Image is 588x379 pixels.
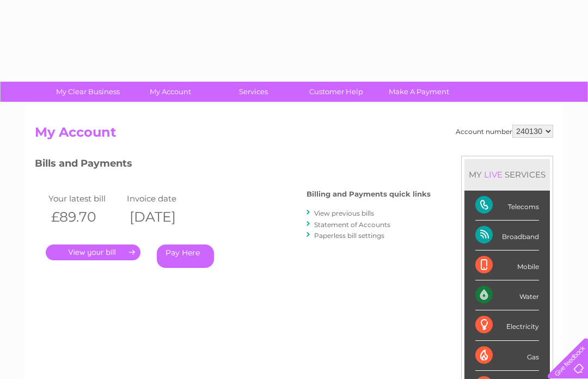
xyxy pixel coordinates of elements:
[43,82,133,102] a: My Clear Business
[35,156,431,175] h3: Bills and Payments
[314,209,374,217] a: View previous bills
[482,169,505,180] div: LIVE
[307,190,431,198] h4: Billing and Payments quick links
[209,82,298,102] a: Services
[124,191,203,206] td: Invoice date
[475,280,539,310] div: Water
[456,125,553,138] div: Account number
[157,244,214,268] a: Pay Here
[475,250,539,280] div: Mobile
[35,125,553,145] h2: My Account
[374,82,464,102] a: Make A Payment
[464,159,550,190] div: MY SERVICES
[475,191,539,221] div: Telecoms
[291,82,381,102] a: Customer Help
[46,206,124,228] th: £89.70
[475,221,539,250] div: Broadband
[46,244,140,260] a: .
[126,82,216,102] a: My Account
[475,310,539,340] div: Electricity
[314,221,390,229] a: Statement of Accounts
[46,191,124,206] td: Your latest bill
[475,341,539,371] div: Gas
[124,206,203,228] th: [DATE]
[314,231,384,240] a: Paperless bill settings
